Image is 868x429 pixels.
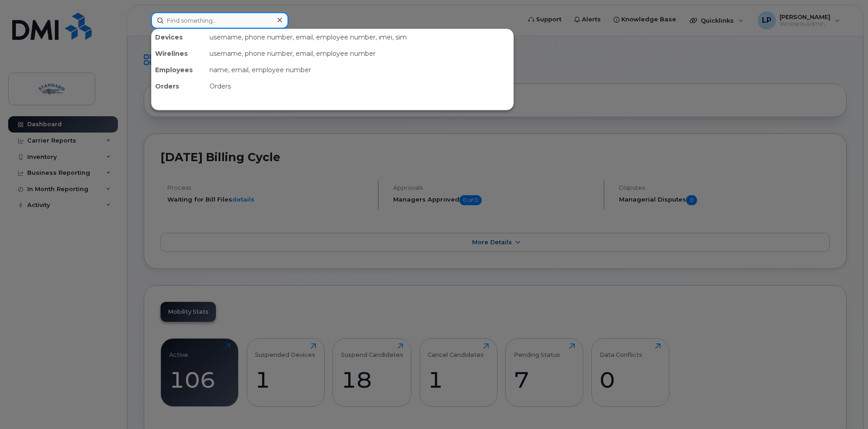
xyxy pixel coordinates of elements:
[206,29,513,45] div: username, phone number, email, employee number, imei, sim
[151,45,206,62] div: Wirelines
[206,78,513,94] div: Orders
[151,29,206,45] div: Devices
[151,62,206,78] div: Employees
[206,45,513,62] div: username, phone number, email, employee number
[151,78,206,94] div: Orders
[206,62,513,78] div: name, email, employee number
